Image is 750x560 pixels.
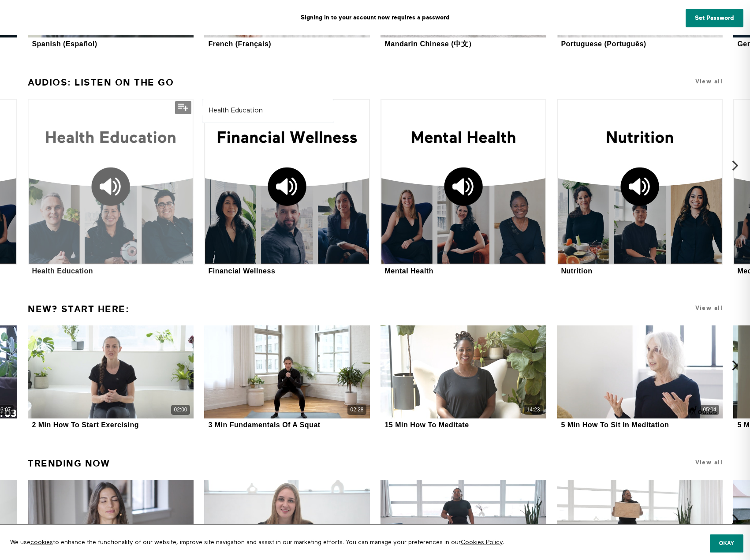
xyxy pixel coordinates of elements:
[4,531,590,553] p: We use to enhance the functionality of our website, improve site navigation and assist in our mar...
[28,325,194,431] a: 2 Min How To Start Exercising02:002 Min How To Start Exercising
[209,107,263,114] strong: Health Education
[351,406,364,414] div: 02:28
[28,73,174,92] a: Audios: Listen On the Go
[686,9,743,27] a: Set Password
[703,406,716,414] div: 05:04
[384,40,475,48] div: Mandarin Chinese (中文）
[384,421,469,429] div: 15 Min How To Meditate
[32,421,139,429] div: 2 Min How To Start Exercising
[175,101,191,114] button: Add to my list
[561,267,592,275] div: Nutrition
[208,267,275,275] div: Financial Wellness
[381,99,546,276] a: Mental HealthMental Health
[710,534,743,552] button: Okay
[695,78,723,85] a: View all
[30,539,53,545] a: cookies
[174,406,187,414] div: 02:00
[561,40,646,48] div: Portuguese (Português)
[208,40,271,48] div: French (Français)
[32,267,93,275] div: Health Education
[28,454,110,473] a: Trending Now
[28,300,129,318] a: New? Start here:
[204,325,370,431] a: 3 Min Fundamentals Of A Squat02:283 Min Fundamentals Of A Squat
[381,325,546,431] a: 15 Min How To Meditate14:2315 Min How To Meditate
[557,99,723,276] a: NutritionNutrition
[28,99,194,276] a: Health EducationHealth Education
[7,7,743,29] p: Signing in to your account now requires a password
[461,539,503,545] a: Cookies Policy
[32,40,97,48] div: Spanish (Español)
[527,406,540,414] div: 14:23
[557,325,723,431] a: 5 Min How To Sit In Meditation05:045 Min How To Sit In Meditation
[695,305,723,311] a: View all
[384,267,433,275] div: Mental Health
[208,421,320,429] div: 3 Min Fundamentals Of A Squat
[561,421,669,429] div: 5 Min How To Sit In Meditation
[695,459,723,466] a: View all
[204,99,370,276] a: Financial WellnessFinancial Wellness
